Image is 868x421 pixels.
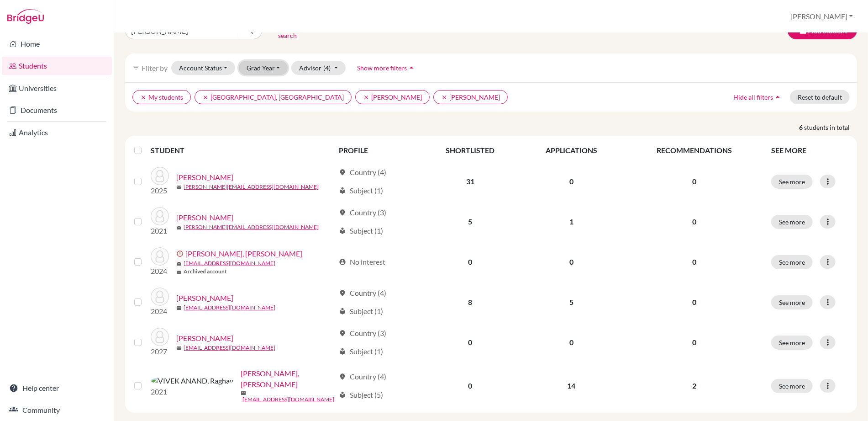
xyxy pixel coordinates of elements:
[623,139,766,161] th: RECOMMENDATIONS
[242,395,334,404] a: [EMAIL_ADDRESS][DOMAIN_NAME]
[355,90,430,104] button: clear[PERSON_NAME]
[176,293,233,304] a: [PERSON_NAME]
[323,64,331,72] span: (4)
[185,248,302,259] a: [PERSON_NAME], [PERSON_NAME]
[363,94,369,101] i: clear
[771,255,813,269] button: See more
[151,386,233,397] p: 2021
[357,64,407,72] span: Show more filters
[151,346,169,357] p: 2027
[151,167,169,185] img: ANAND, Anirudh
[7,9,44,24] img: Bridge-U
[520,282,623,322] td: 5
[184,223,319,231] a: [PERSON_NAME][EMAIL_ADDRESS][DOMAIN_NAME]
[176,172,233,183] a: [PERSON_NAME]
[799,123,804,132] strong: 6
[176,225,182,230] span: mail
[176,346,182,351] span: mail
[339,187,346,194] span: local_library
[520,362,623,409] td: 14
[132,90,191,104] button: clearMy students
[140,94,147,101] i: clear
[771,379,813,393] button: See more
[2,57,112,75] a: Students
[421,282,520,322] td: 8
[151,207,169,225] img: ANAND, Parth
[771,215,813,229] button: See more
[629,297,760,308] p: 0
[184,344,275,352] a: [EMAIL_ADDRESS][DOMAIN_NAME]
[176,212,233,223] a: [PERSON_NAME]
[339,328,386,339] div: Country (3)
[804,123,857,132] span: students in total
[339,330,346,337] span: location_on
[339,227,346,234] span: local_library
[339,288,386,298] div: Country (4)
[771,336,813,350] button: See more
[142,64,168,72] span: Filter by
[176,269,182,275] span: inventory_2
[2,123,112,142] a: Analytics
[421,362,520,409] td: 0
[241,390,246,396] span: mail
[184,183,319,191] a: [PERSON_NAME][EMAIL_ADDRESS][DOMAIN_NAME]
[421,322,520,362] td: 0
[629,256,760,267] p: 0
[339,371,386,382] div: Country (4)
[339,258,346,266] span: account_circle
[176,333,233,344] a: [PERSON_NAME]
[339,289,346,297] span: location_on
[786,8,857,25] button: [PERSON_NAME]
[433,90,508,104] button: clear[PERSON_NAME]
[184,304,275,312] a: [EMAIL_ADDRESS][DOMAIN_NAME]
[339,348,346,355] span: local_library
[349,61,424,75] button: Show more filtersarrow_drop_up
[339,185,383,196] div: Subject (1)
[151,375,233,386] img: VIVEK ANAND, Raghav
[176,261,182,266] span: mail
[2,35,112,53] a: Home
[151,247,169,266] img: ANAND, Raksha
[2,401,112,419] a: Community
[2,101,112,119] a: Documents
[333,139,421,161] th: PROFILE
[151,288,169,306] img: ANANDKUMAR, Sanjita
[132,64,140,71] i: filter_list
[239,61,288,75] button: Grad Year
[520,139,623,161] th: APPLICATIONS
[421,139,520,161] th: SHORTLISTED
[2,79,112,97] a: Universities
[520,322,623,362] td: 0
[151,139,333,161] th: STUDENT
[766,139,853,161] th: SEE MORE
[339,169,346,176] span: location_on
[421,202,520,242] td: 5
[733,93,773,101] span: Hide all filters
[184,259,275,267] a: [EMAIL_ADDRESS][DOMAIN_NAME]
[421,161,520,202] td: 31
[339,167,386,178] div: Country (4)
[339,209,346,216] span: location_on
[176,305,182,311] span: mail
[151,306,169,317] p: 2024
[441,94,447,101] i: clear
[520,242,623,282] td: 0
[339,389,383,400] div: Subject (5)
[520,202,623,242] td: 1
[151,266,169,277] p: 2024
[629,216,760,227] p: 0
[771,295,813,309] button: See more
[339,373,346,380] span: location_on
[202,94,209,101] i: clear
[339,308,346,315] span: local_library
[773,92,782,101] i: arrow_drop_up
[184,267,227,276] b: Archived account
[151,328,169,346] img: ATREYA, Vedaant Anand
[241,368,335,390] a: [PERSON_NAME], [PERSON_NAME]
[171,61,235,75] button: Account Status
[291,61,346,75] button: Advisor(4)
[629,380,760,391] p: 2
[771,175,813,189] button: See more
[629,337,760,348] p: 0
[520,161,623,202] td: 0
